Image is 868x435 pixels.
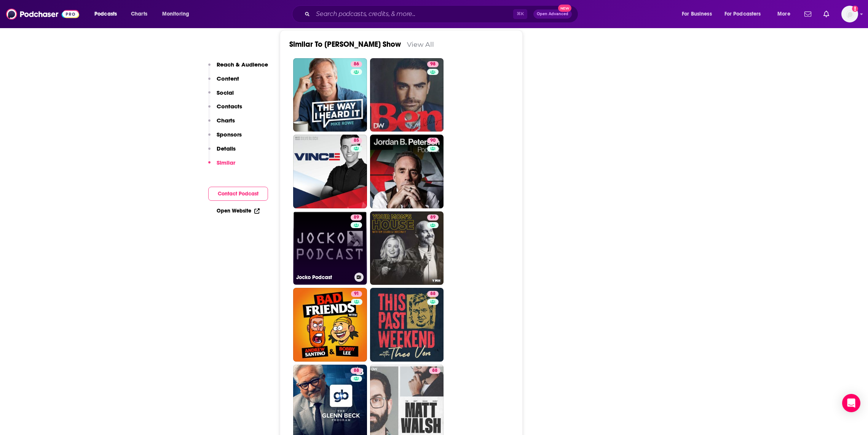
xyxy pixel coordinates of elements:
[841,6,858,22] button: Show profile menu
[351,138,362,144] a: 85
[313,8,513,20] input: Search podcasts, credits, & more...
[720,8,772,20] button: open menu
[427,138,439,144] a: 90
[217,61,268,68] p: Reach & Audience
[407,40,434,48] a: View All
[351,291,362,297] a: 91
[427,61,439,67] a: 98
[162,9,189,19] span: Monitoring
[208,61,268,75] button: Reach & Audience
[89,8,127,20] button: open menu
[293,288,367,362] a: 91
[351,214,362,221] a: 89
[157,8,199,20] button: open menu
[432,367,437,375] span: 88
[293,135,367,208] a: 85
[370,288,444,362] a: 88
[208,89,234,103] button: Social
[354,137,359,144] span: 85
[296,274,351,281] h3: Jocko Podcast
[558,5,572,12] span: New
[533,10,572,19] button: Open AdvancedNew
[677,8,721,20] button: open menu
[537,12,568,16] span: Open Advanced
[217,75,239,82] p: Content
[208,131,242,145] button: Sponsors
[354,290,359,298] span: 91
[354,367,359,375] span: 88
[370,58,444,132] a: 98
[217,159,235,166] p: Similar
[354,60,359,68] span: 86
[370,211,444,285] a: 89
[351,61,362,67] a: 86
[430,214,436,221] span: 89
[208,117,235,131] button: Charts
[370,135,444,208] a: 90
[217,208,260,214] a: Open Website
[299,5,586,23] div: Search podcasts, credits, & more...
[217,89,234,96] p: Social
[820,8,832,21] a: Show notifications dropdown
[289,40,401,49] a: Similar To [PERSON_NAME] Show
[94,9,117,19] span: Podcasts
[427,291,439,297] a: 88
[427,214,439,221] a: 89
[131,9,147,19] span: Charts
[126,8,152,20] a: Charts
[430,60,436,68] span: 98
[852,6,858,12] svg: Add a profile image
[841,6,858,22] img: User Profile
[724,9,761,19] span: For Podcasters
[208,103,242,117] button: Contacts
[801,8,814,21] a: Show notifications dropdown
[842,394,860,412] div: Open Intercom Messenger
[217,131,242,138] p: Sponsors
[682,9,712,19] span: For Business
[777,9,790,19] span: More
[208,187,268,201] button: Contact Podcast
[429,368,440,374] a: 88
[293,211,367,285] a: 89Jocko Podcast
[208,159,235,173] button: Similar
[351,368,362,374] a: 88
[217,103,242,110] p: Contacts
[430,290,436,298] span: 88
[6,7,79,21] img: Podchaser - Follow, Share and Rate Podcasts
[354,214,359,221] span: 89
[208,145,236,159] button: Details
[217,117,235,124] p: Charts
[772,8,800,20] button: open menu
[430,137,436,144] span: 90
[217,145,236,152] p: Details
[293,58,367,132] a: 86
[513,9,527,19] span: ⌘ K
[208,75,239,89] button: Content
[841,6,858,22] span: Logged in as LLassiter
